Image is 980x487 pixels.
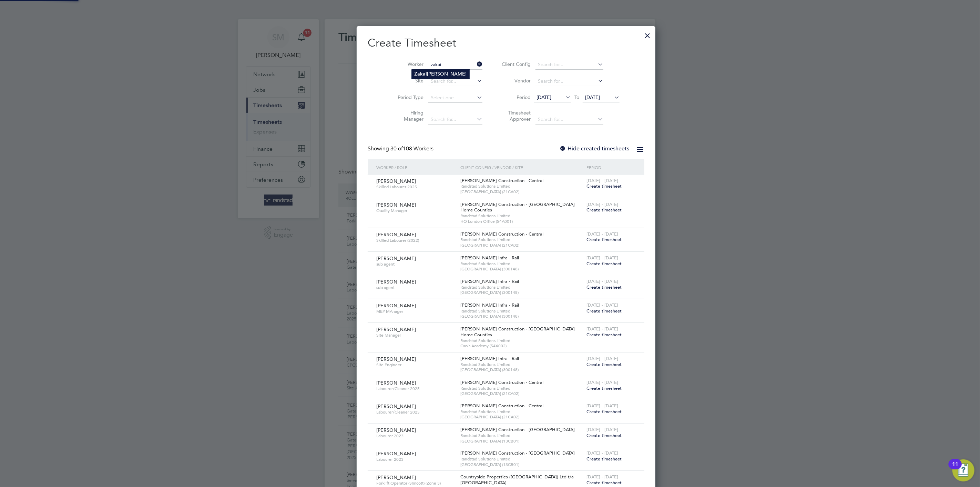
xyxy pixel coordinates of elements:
span: [PERSON_NAME] [376,279,416,285]
span: [PERSON_NAME] [376,255,416,261]
span: [PERSON_NAME] [376,302,416,309]
div: 11 [952,464,958,473]
span: Randstad Solutions Limited [460,213,583,219]
span: Create timesheet [586,284,622,290]
span: [PERSON_NAME] [376,380,416,386]
label: Period Type [392,94,423,100]
span: Oasis Academy (54X002) [460,343,583,349]
span: [PERSON_NAME] [376,178,416,184]
h2: Create Timesheet [368,36,644,50]
span: [PERSON_NAME] Infra - Rail [460,356,519,361]
span: [PERSON_NAME] Construction - Central [460,379,543,385]
span: Randstad Solutions Limited [460,183,583,189]
span: [DATE] [585,94,600,100]
label: Worker [392,61,423,67]
input: Search for... [535,77,603,86]
span: 30 of [390,145,403,152]
span: [DATE] - [DATE] [586,474,618,480]
span: [DATE] - [DATE] [586,231,618,237]
span: [PERSON_NAME] Infra - Rail [460,302,519,308]
span: [PERSON_NAME] [376,403,416,409]
span: [GEOGRAPHIC_DATA] (300148) [460,290,583,295]
span: Randstad Solutions Limited [460,386,583,391]
span: [PERSON_NAME] [376,231,416,238]
span: [GEOGRAPHIC_DATA] (21CA02) [460,189,583,195]
span: Countryside Properties ([GEOGRAPHIC_DATA]) Ltd t/a [GEOGRAPHIC_DATA] [460,474,574,486]
span: Create timesheet [586,332,622,338]
span: Create timesheet [586,261,622,267]
span: To [572,93,581,102]
label: Hiring Manager [392,110,423,122]
span: Create timesheet [586,207,622,213]
span: [PERSON_NAME] Construction - [GEOGRAPHIC_DATA] [460,450,575,456]
span: Randstad Solutions Limited [460,362,583,367]
span: Randstad Solutions Limited [460,261,583,267]
span: Randstad Solutions Limited [460,285,583,290]
span: Randstad Solutions Limited [460,456,583,462]
input: Search for... [428,60,482,70]
span: Create timesheet [586,361,622,367]
span: Randstad Solutions Limited [460,237,583,242]
span: 108 Workers [390,145,433,152]
span: [DATE] - [DATE] [586,450,618,456]
span: [DATE] [537,94,551,100]
span: Labourer/Cleaner 2025 [376,386,455,391]
b: Zakai [415,71,427,77]
span: [PERSON_NAME] [376,326,416,332]
span: Labourer 2023 [376,457,455,462]
span: [PERSON_NAME] Construction - Central [460,178,543,183]
span: [DATE] - [DATE] [586,178,618,183]
label: Site [392,78,423,84]
span: MEP MAnager [376,309,455,314]
span: [GEOGRAPHIC_DATA] (300148) [460,314,583,319]
span: Create timesheet [586,308,622,314]
span: [DATE] - [DATE] [586,302,618,308]
span: [DATE] - [DATE] [586,326,618,332]
span: [PERSON_NAME] [376,474,416,480]
span: sub agent [376,261,455,267]
span: Create timesheet [586,385,622,391]
span: [DATE] - [DATE] [586,201,618,207]
label: Timesheet Approver [500,110,531,122]
span: [DATE] - [DATE] [586,356,618,361]
button: Open Resource Center, 11 new notifications [952,459,974,481]
span: [PERSON_NAME] [376,450,416,457]
label: Period [500,94,531,100]
span: Randstad Solutions Limited [460,433,583,438]
input: Select one [428,93,482,103]
span: Labourer/Cleaner 2025 [376,409,455,415]
span: Create timesheet [586,237,622,242]
span: Site Engineer [376,362,455,368]
span: [PERSON_NAME] Construction - [GEOGRAPHIC_DATA] Home Counties [460,201,575,213]
label: Vendor [500,78,531,84]
span: [DATE] - [DATE] [586,427,618,433]
span: [PERSON_NAME] Construction - Central [460,231,543,237]
li: [PERSON_NAME] [412,69,470,79]
span: [GEOGRAPHIC_DATA] (13CB01) [460,438,583,444]
span: [PERSON_NAME] Construction - Central [460,403,543,409]
span: [GEOGRAPHIC_DATA] (21CA02) [460,414,583,420]
span: Forklift Operator (Simcott) (Zone 3) [376,480,455,486]
span: Labourer 2023 [376,433,455,439]
span: Create timesheet [586,409,622,415]
span: [PERSON_NAME] Construction - [GEOGRAPHIC_DATA] [460,427,575,433]
span: [DATE] - [DATE] [586,379,618,385]
span: Quality Manager [376,208,455,213]
span: [GEOGRAPHIC_DATA] (300148) [460,266,583,272]
span: [GEOGRAPHIC_DATA] (13CB01) [460,462,583,467]
span: [PERSON_NAME] Construction - [GEOGRAPHIC_DATA] Home Counties [460,326,575,338]
span: [DATE] - [DATE] [586,403,618,409]
span: [GEOGRAPHIC_DATA] (21CA02) [460,242,583,248]
div: Worker / Role [375,159,459,175]
span: [PERSON_NAME] Infra - Rail [460,255,519,261]
span: HO London Office (54A001) [460,219,583,224]
span: Create timesheet [586,456,622,462]
span: Randstad Solutions Limited [460,308,583,314]
span: [PERSON_NAME] [376,202,416,208]
div: Client Config / Vendor / Site [459,159,585,175]
span: Randstad Solutions Limited [460,409,583,415]
span: [PERSON_NAME] [376,427,416,433]
input: Search for... [535,115,603,125]
label: Client Config [500,61,531,67]
span: [DATE] - [DATE] [586,278,618,284]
